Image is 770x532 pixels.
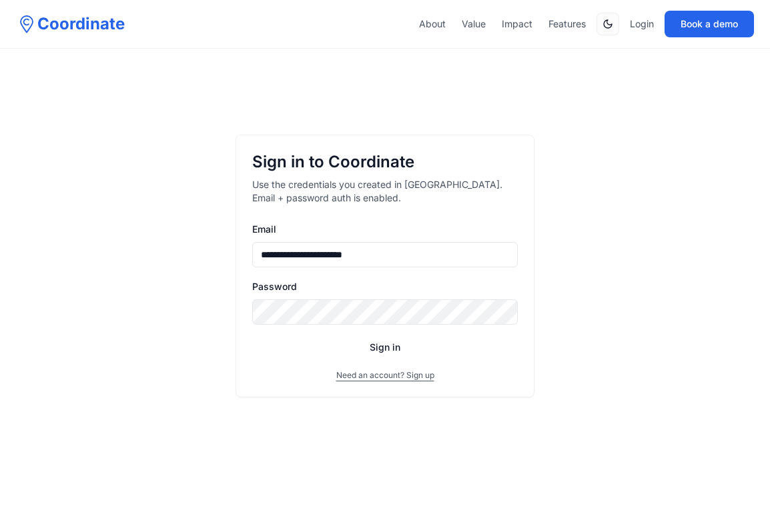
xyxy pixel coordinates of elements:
[548,17,586,31] a: Features
[597,13,619,35] button: Switch to dark mode
[37,13,125,35] span: Coordinate
[665,11,754,37] button: Book a demo
[502,17,532,31] a: Impact
[462,17,486,31] a: Value
[16,13,37,35] img: Coordinate
[252,335,518,359] button: Sign in
[630,17,654,31] a: Login
[419,17,446,31] a: About
[16,13,125,35] a: Coordinate
[252,151,518,173] h1: Sign in to Coordinate
[252,281,297,292] label: Password
[252,178,518,205] p: Use the credentials you created in [GEOGRAPHIC_DATA]. Email + password auth is enabled.
[336,370,434,381] button: Need an account? Sign up
[252,223,276,235] label: Email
